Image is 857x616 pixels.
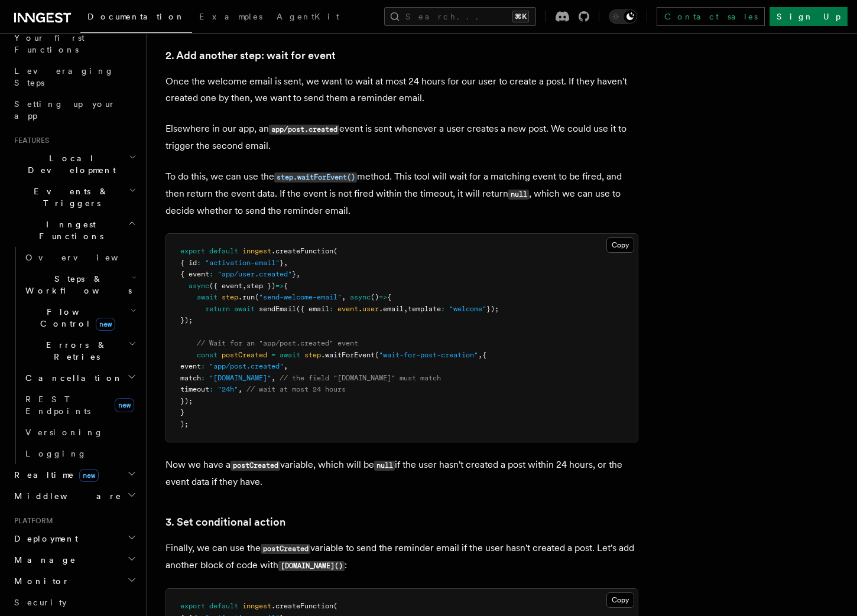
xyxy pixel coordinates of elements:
[259,305,296,313] span: sendEmail
[606,237,634,253] button: Copy
[657,7,765,26] a: Contact sales
[209,282,242,290] span: ({ event
[486,305,499,313] span: });
[304,351,321,359] span: step
[9,219,128,242] span: Inngest Functions
[9,469,99,481] span: Realtime
[271,602,333,610] span: .createFunction
[180,420,189,428] span: );
[199,12,262,21] span: Examples
[296,270,300,278] span: ,
[25,449,87,458] span: Logging
[9,592,139,613] a: Security
[269,125,339,135] code: app/post.created
[21,306,130,330] span: Flow Control
[25,253,147,262] span: Overview
[180,259,197,267] span: { id
[508,190,529,200] code: null
[209,374,271,382] span: "[DOMAIN_NAME]"
[14,99,116,120] span: Setting up your app
[321,351,375,359] span: .waitForEvent
[180,374,201,382] span: match
[278,561,345,571] code: [DOMAIN_NAME]()
[246,385,346,393] span: // wait at most 24 hours
[21,443,139,464] a: Logging
[242,282,246,290] span: ,
[441,305,445,313] span: :
[271,351,275,359] span: =
[255,293,259,301] span: (
[9,554,76,566] span: Manage
[337,305,358,313] span: event
[165,168,638,219] p: To do this, we can use the method. This tool will wait for a matching event to be fired, and then...
[9,93,139,126] a: Setting up your app
[512,11,529,22] kbd: ⌘K
[9,148,139,181] button: Local Development
[21,389,139,422] a: REST Endpointsnew
[9,60,139,93] a: Leveraging Steps
[280,374,441,382] span: // the field "[DOMAIN_NAME]" must match
[384,7,536,26] button: Search...⌘K
[222,351,267,359] span: postCreated
[180,247,205,255] span: export
[165,514,285,530] a: 3. Set conditional action
[222,293,238,301] span: step
[9,516,53,526] span: Platform
[375,351,379,359] span: (
[96,318,115,331] span: new
[9,181,139,214] button: Events & Triggers
[115,398,134,412] span: new
[209,247,238,255] span: default
[284,362,288,370] span: ,
[165,540,638,574] p: Finally, we can use the variable to send the reminder email if the user hasn't created a post. Le...
[9,571,139,592] button: Monitor
[165,120,638,154] p: Elsewhere in our app, an event is sent whenever a user creates a new post. We could use it to tri...
[284,259,288,267] span: ,
[9,247,139,464] div: Inngest Functions
[342,293,346,301] span: ,
[408,305,441,313] span: template
[9,485,139,507] button: Middleware
[80,4,192,33] a: Documentation
[180,397,193,405] span: });
[192,4,270,32] a: Examples
[371,293,379,301] span: ()
[165,457,638,490] p: Now we have a variable, which will be if the user hasn't created a post within 24 hours, or the e...
[9,575,70,587] span: Monitor
[379,293,387,301] span: =>
[21,247,139,268] a: Overview
[609,9,637,24] button: Toggle dark mode
[9,136,49,145] span: Features
[271,374,275,382] span: ,
[242,602,271,610] span: inngest
[333,602,337,610] span: (
[387,293,391,301] span: {
[9,464,139,485] button: Realtimenew
[350,293,371,301] span: async
[271,247,333,255] span: .createFunction
[21,372,123,384] span: Cancellation
[274,171,357,182] a: step.waitForEvent()
[165,73,638,106] p: Once the welcome email is sent, we want to wait at most 24 hours for our user to create a post. I...
[275,282,284,290] span: =>
[259,293,342,301] span: "send-welcome-email"
[374,461,395,471] code: null
[21,301,139,334] button: Flow Controlnew
[87,12,185,21] span: Documentation
[362,305,379,313] span: user
[238,385,242,393] span: ,
[292,270,296,278] span: }
[261,544,310,554] code: postCreated
[280,351,300,359] span: await
[21,273,132,296] span: Steps & Workflows
[404,305,408,313] span: ,
[165,47,336,64] a: 2. Add another step: wait for event
[9,533,78,545] span: Deployment
[201,362,205,370] span: :
[21,367,139,389] button: Cancellation
[79,469,99,482] span: new
[180,362,201,370] span: event
[242,247,271,255] span: inngest
[231,461,280,471] code: postCreated
[234,305,255,313] span: await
